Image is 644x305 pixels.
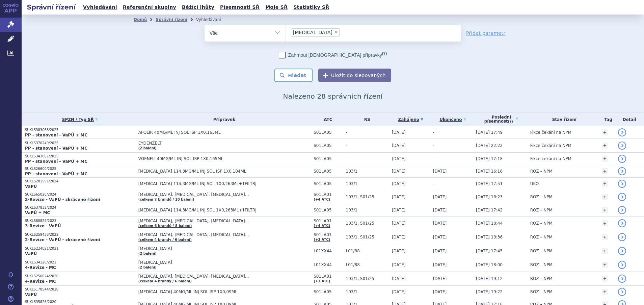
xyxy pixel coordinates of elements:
[25,232,135,237] p: SUKLS259438/2022
[314,198,330,201] a: (+4 ATC)
[433,156,434,161] span: -
[314,279,330,283] a: (+3 ATC)
[81,3,119,12] a: Vyhledávání
[476,130,503,135] span: [DATE] 17:49
[25,237,100,242] strong: 2-Revize - VaPÚ - zkrácené řízení
[346,208,388,212] span: 103/1
[138,141,307,146] span: EYDENZELT
[618,261,626,269] a: detail
[476,195,503,199] span: [DATE] 18:23
[138,265,157,269] a: (2 balení)
[25,192,135,197] p: SUKLS65026/2024
[25,260,135,265] p: SUKLS34126/2021
[476,156,503,161] span: [DATE] 17:18
[433,249,447,253] span: [DATE]
[25,274,135,279] p: SUKLS256624/2020
[346,221,388,226] span: 103/1, S01/25
[346,262,388,267] span: L01/88
[346,156,388,161] span: -
[138,274,307,279] span: [MEDICAL_DATA], [MEDICAL_DATA], [MEDICAL_DATA]…
[433,262,447,267] span: [DATE]
[602,248,608,254] a: +
[382,51,387,56] abbr: (?)
[392,143,406,148] span: [DATE]
[346,130,388,135] span: -
[602,207,608,213] a: +
[530,289,553,294] span: ROZ – NPM
[392,195,406,199] span: [DATE]
[25,246,135,251] p: SUKLS224821/2021
[530,208,553,212] span: ROZ – NPM
[314,232,342,237] span: S01LA01
[530,181,539,186] span: UKO
[283,92,382,100] span: Nalezeno 28 správních řízení
[392,169,406,174] span: [DATE]
[25,300,135,304] p: SUKLS35826/2020
[25,197,100,202] strong: 2-Revize - VaPÚ - zkrácené řízení
[314,289,342,294] span: S01LA05
[138,219,307,223] span: [MEDICAL_DATA], [MEDICAL_DATA], [MEDICAL_DATA]…
[392,181,406,186] span: [DATE]
[310,112,342,126] th: ATC
[180,3,216,12] a: Běžící lhůty
[135,112,311,126] th: Přípravek
[392,115,430,124] a: Zahájeno
[618,219,626,227] a: detail
[392,276,406,281] span: [DATE]
[392,262,406,267] span: [DATE]
[138,146,157,150] a: (2 balení)
[602,168,608,174] a: +
[279,52,387,58] label: Zahrnout [DEMOGRAPHIC_DATA] přípravky
[25,224,61,228] strong: 3-Revize - VaPÚ
[346,143,388,148] span: -
[602,220,608,226] a: +
[392,235,406,239] span: [DATE]
[138,192,307,197] span: [MEDICAL_DATA], [MEDICAL_DATA], [MEDICAL_DATA]…
[392,289,406,294] span: [DATE]
[598,112,615,126] th: Tag
[530,169,553,174] span: ROZ – NPM
[530,262,553,267] span: ROZ – NPM
[392,156,406,161] span: [DATE]
[318,69,391,82] button: Uložit do sledovaných
[618,193,626,201] a: detail
[25,141,135,146] p: SUKLS370249/2025
[25,292,37,297] strong: VaPÚ
[476,262,503,267] span: [DATE] 18:00
[508,120,513,124] abbr: (?)
[25,219,135,223] p: SUKLS60829/2023
[196,15,230,25] li: Vyhledávání
[615,112,644,126] th: Detail
[25,172,87,176] strong: PP - stanovení - VaPÚ + MC
[476,276,503,281] span: [DATE] 19:12
[618,275,626,283] a: detail
[25,184,37,189] strong: VaPÚ
[530,195,553,199] span: ROZ – NPM
[476,208,503,212] span: [DATE] 17:42
[314,143,342,148] span: S01LA05
[342,28,345,36] input: [MEDICAL_DATA]
[618,180,626,188] a: detail
[530,130,571,135] span: Fikce čekání na NPM
[530,143,571,148] span: Fikce čekání na NPM
[314,274,342,279] span: S01LA01
[291,3,331,12] a: Statistiky SŘ
[346,235,388,239] span: 103/1, S01/25
[530,221,553,226] span: ROZ – NPM
[138,260,307,265] span: [MEDICAL_DATA]
[602,194,608,200] a: +
[293,30,332,35] span: [MEDICAL_DATA]
[314,262,342,267] span: L01XX44
[138,224,192,228] a: (celkem 6 brandů / 8 balení)
[433,195,447,199] span: [DATE]
[618,142,626,150] a: detail
[392,208,406,212] span: [DATE]
[314,224,330,228] a: (+4 ATC)
[618,233,626,241] a: detail
[433,221,447,226] span: [DATE]
[25,159,87,164] strong: PP - stanovení - VaPÚ + MC
[466,30,506,36] a: Přidat parametr
[25,251,37,256] strong: VaPÚ
[138,252,157,255] a: (2 balení)
[314,181,342,186] span: S01LA05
